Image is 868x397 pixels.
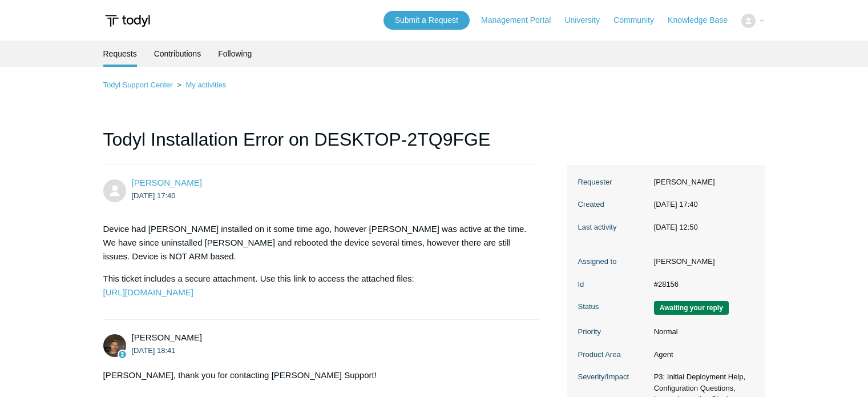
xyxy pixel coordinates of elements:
[578,371,648,383] dt: Severity/Impact
[613,14,665,26] a: Community
[103,81,173,89] a: Todyl Support Center
[103,10,152,31] img: Todyl Support Center Help Center home page
[654,223,698,231] time: 2025-09-19T12:50:19+00:00
[668,14,739,26] a: Knowledge Base
[132,178,202,187] a: [PERSON_NAME]
[578,301,648,312] dt: Status
[648,326,754,338] dd: Normal
[383,11,470,30] a: Submit a Request
[578,279,648,290] dt: Id
[154,41,201,67] a: Contributions
[103,287,193,297] a: [URL][DOMAIN_NAME]
[175,81,226,89] li: My activities
[578,326,648,338] dt: Priority
[578,222,648,233] dt: Last activity
[218,41,252,67] a: Following
[578,349,648,360] dt: Product Area
[654,301,729,315] span: We are waiting for you to respond
[648,177,754,188] dd: [PERSON_NAME]
[103,222,529,263] p: Device had [PERSON_NAME] installed on it some time ago, however [PERSON_NAME] was active at the t...
[103,272,529,299] p: This ticket includes a secure attachment. Use this link to access the attached files:
[481,14,562,26] a: Management Portal
[648,349,754,360] dd: Agent
[648,279,754,290] dd: #28156
[185,81,226,89] a: My activities
[132,178,202,187] span: Anastasia Campbell
[578,199,648,210] dt: Created
[578,256,648,267] dt: Assigned to
[578,177,648,188] dt: Requester
[132,191,176,200] time: 2025-09-16T17:40:24Z
[654,200,698,208] time: 2025-09-16T17:40:24+00:00
[132,346,176,355] time: 2025-09-16T18:41:49Z
[103,41,137,67] li: Requests
[564,14,611,26] a: University
[648,256,754,267] dd: [PERSON_NAME]
[103,126,540,165] h1: Todyl Installation Error on DESKTOP-2TQ9FGE
[132,332,202,342] span: Andy Paull
[103,81,175,89] li: Todyl Support Center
